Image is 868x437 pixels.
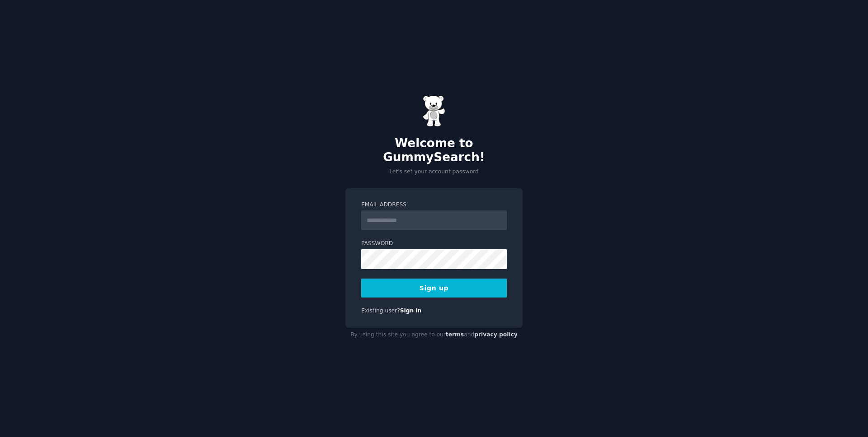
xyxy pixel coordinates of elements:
label: Email Address [361,201,507,209]
button: Sign up [361,279,507,298]
img: Gummy Bear [423,95,445,127]
label: Password [361,240,507,248]
div: By using this site you agree to our and [345,328,523,342]
a: privacy policy [474,331,518,338]
a: Sign in [400,307,422,314]
a: terms [446,331,464,338]
p: Let's set your account password [345,168,523,176]
span: Existing user? [361,307,400,314]
h2: Welcome to GummySearch! [345,136,523,165]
